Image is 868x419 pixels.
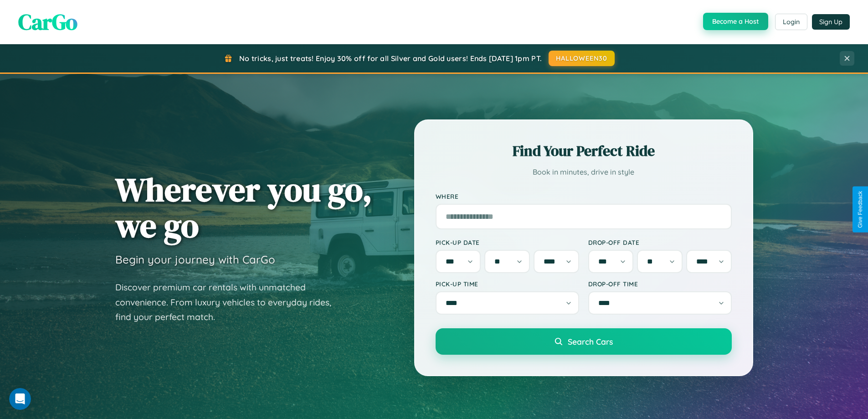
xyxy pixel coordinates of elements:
button: HALLOWEEN30 [549,51,615,66]
h2: Find Your Perfect Ride [436,141,732,161]
div: Give Feedback [857,191,863,228]
span: No tricks, just treats! Enjoy 30% off for all Silver and Gold users! Ends [DATE] 1pm PT. [239,54,542,63]
h3: Begin your journey with CarGo [115,253,275,266]
label: Drop-off Date [588,238,732,246]
button: Sign Up [812,14,850,30]
label: Pick-up Date [436,238,579,246]
button: Login [775,14,807,30]
iframe: Intercom live chat [9,388,31,410]
label: Drop-off Time [588,280,732,288]
span: Search Cars [568,336,613,347]
label: Pick-up Time [436,280,579,288]
span: CarGo [18,7,77,37]
h1: Wherever you go, we go [115,171,372,243]
p: Discover premium car rentals with unmatched convenience. From luxury vehicles to everyday rides, ... [115,280,343,325]
button: Become a Host [703,13,768,30]
p: Book in minutes, drive in style [436,166,732,179]
label: Where [436,192,732,200]
button: Search Cars [436,328,732,355]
